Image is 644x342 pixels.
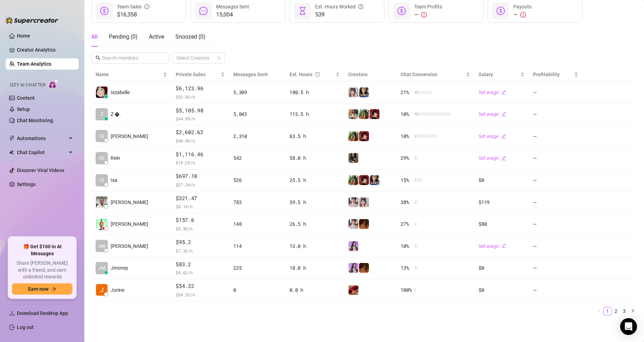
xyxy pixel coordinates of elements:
[359,109,369,119] img: Sabrina
[604,307,611,315] a: 1
[414,4,442,9] span: Team Profits
[10,82,45,88] span: Izzy AI Chatter
[349,153,358,163] img: yeule
[315,11,363,19] span: 539
[529,169,582,191] td: —
[117,3,149,11] div: Team Sales
[358,3,363,11] span: question-circle
[216,11,249,19] span: 15,004
[176,115,225,122] span: $ 44.99 /h
[111,220,148,228] span: [PERSON_NAME]
[529,235,582,257] td: —
[290,198,340,206] div: 39.5 h
[513,4,532,9] span: Payouts
[100,176,104,184] span: IS
[176,238,225,246] span: $95.2
[479,90,506,95] a: Set wageedit
[176,128,225,137] span: $2,602.62
[233,132,281,140] div: 2,310
[401,242,412,250] span: 10 %
[176,194,225,203] span: $321.47
[603,307,612,315] li: 1
[96,196,108,208] img: Kyle Wessels
[359,87,369,97] img: violet
[401,88,412,96] span: 21 %
[96,218,108,230] img: Chen
[315,71,320,78] span: question-circle
[233,242,281,250] div: 114
[17,61,51,67] a: Team Analytics
[529,257,582,279] td: —
[176,181,225,188] span: $ 27.34 /h
[176,282,225,290] span: $54.32
[111,154,120,162] span: Rein
[111,132,148,140] span: [PERSON_NAME]
[290,71,334,78] div: Est. Hours
[501,243,506,248] span: edit
[91,33,98,41] div: All
[529,104,582,126] td: —
[176,172,225,180] span: $697.18
[17,182,35,187] a: Settings
[401,72,437,77] span: Chat Conversion
[631,309,635,313] span: right
[98,242,105,250] span: AN
[612,307,620,315] li: 2
[17,118,53,123] a: Chat Monitoring
[233,154,281,162] div: 542
[370,109,379,119] img: Miss
[595,307,603,315] li: Previous Page
[359,197,369,207] img: Ani
[233,264,281,272] div: 225
[290,154,340,162] div: 58.0 h
[629,307,637,315] button: right
[176,137,225,144] span: $ 40.99 /h
[17,310,68,316] span: Download Desktop App
[96,55,100,60] span: search
[349,197,358,207] img: Rosie
[529,191,582,213] td: —
[9,310,15,316] span: download
[501,90,506,95] span: edit
[479,176,525,184] div: $0
[176,216,225,224] span: $157.6
[17,133,67,144] span: Automations
[529,125,582,147] td: —
[401,286,412,294] span: 100 %
[529,279,582,301] td: —
[629,307,637,315] li: Next Page
[421,12,427,18] span: exclamation-circle
[233,176,281,184] div: 526
[233,220,281,228] div: 148
[199,7,208,15] span: message
[401,220,412,228] span: 27 %
[233,286,281,294] div: 0
[176,159,225,166] span: $ 19.25 /h
[233,72,268,77] span: Messages Sent
[349,175,358,185] img: Sabrina
[529,147,582,170] td: —
[359,175,369,185] img: Miss
[620,307,628,315] a: 3
[111,264,128,272] span: Jmoney
[290,220,340,228] div: 26.5 h
[17,324,34,330] a: Log out
[290,176,340,184] div: 25.5 h
[595,307,603,315] button: left
[479,243,506,249] a: Set wageedit
[479,72,493,77] span: Salary
[12,243,72,257] span: 🎁 Get $100 in AI Messages
[233,88,281,96] div: 5,309
[290,242,340,250] div: 13.0 h
[17,44,73,55] a: Creator Analytics
[111,176,117,184] span: Isa
[176,291,225,298] span: $ 54.32 /h
[6,17,58,24] img: logo-BBDzfeDw.svg
[290,132,340,140] div: 63.5 h
[111,88,130,96] span: Iszabelle
[298,7,307,15] span: hourglass
[359,263,369,273] img: PantheraX
[28,286,48,292] span: Earn now
[529,213,582,235] td: —
[359,219,369,229] img: PantheraX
